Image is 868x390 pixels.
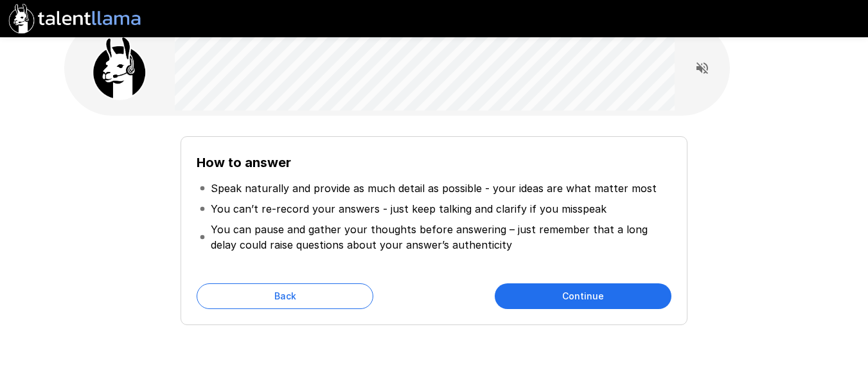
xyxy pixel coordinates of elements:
[211,222,668,253] p: You can pause and gather your thoughts before answering – just remember that a long delay could r...
[495,283,671,309] button: Continue
[197,283,373,309] button: Back
[211,181,657,196] p: Speak naturally and provide as much detail as possible - your ideas are what matter most
[197,155,291,170] b: How to answer
[211,201,607,217] p: You can’t re-record your answers - just keep talking and clarify if you misspeak
[689,55,715,81] button: Read questions aloud
[87,36,152,100] img: llama_clean.png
